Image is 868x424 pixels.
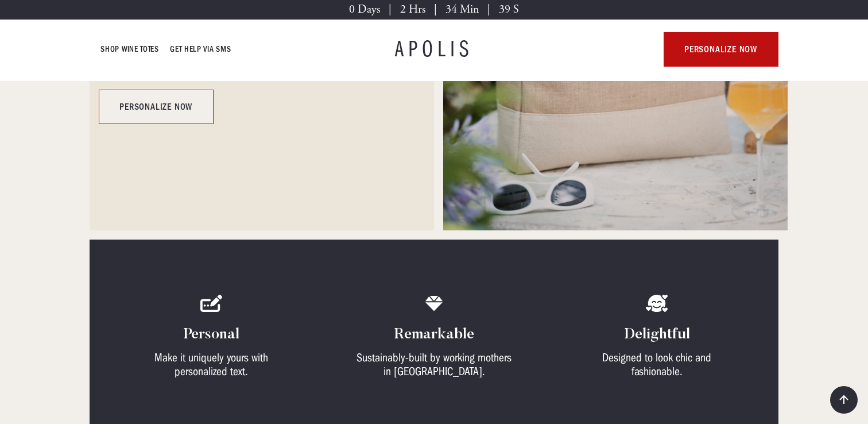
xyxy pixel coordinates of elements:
[101,43,159,56] a: Shop Wine Totes
[576,351,738,379] div: Designed to look chic and fashionable.
[170,43,231,56] a: GET HELP VIA SMS
[353,351,515,379] div: Sustainably-built by working mothers in [GEOGRAPHIC_DATA].
[394,326,474,344] h4: Remarkable
[664,32,778,67] a: personalize now
[395,38,473,61] a: APOLIS
[99,90,214,124] a: personalize now
[184,326,239,344] h4: Personal
[624,326,690,344] h4: Delightful
[130,351,292,379] div: Make it uniquely yours with personalized text.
